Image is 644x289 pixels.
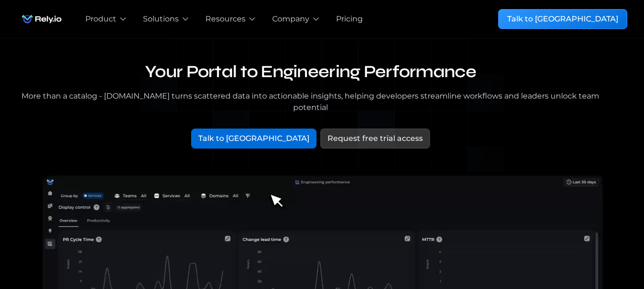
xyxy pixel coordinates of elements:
div: Request free trial access [327,133,423,144]
div: Resources [205,13,245,25]
div: Talk to [GEOGRAPHIC_DATA] [507,13,618,25]
a: Talk to [GEOGRAPHIC_DATA] [191,129,317,149]
a: home [17,10,66,29]
div: Company [272,13,309,25]
img: Rely.io logo [17,10,66,29]
div: Talk to [GEOGRAPHIC_DATA] [198,133,309,144]
div: Solutions [143,13,179,25]
h1: Your Portal to Engineering Performance [17,61,604,83]
div: More than a catalog - [DOMAIN_NAME] turns scattered data into actionable insights, helping develo... [17,90,604,113]
a: Talk to [GEOGRAPHIC_DATA] [498,9,627,29]
div: Product [85,13,116,25]
a: Request free trial access [320,129,430,149]
a: Pricing [336,13,363,25]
